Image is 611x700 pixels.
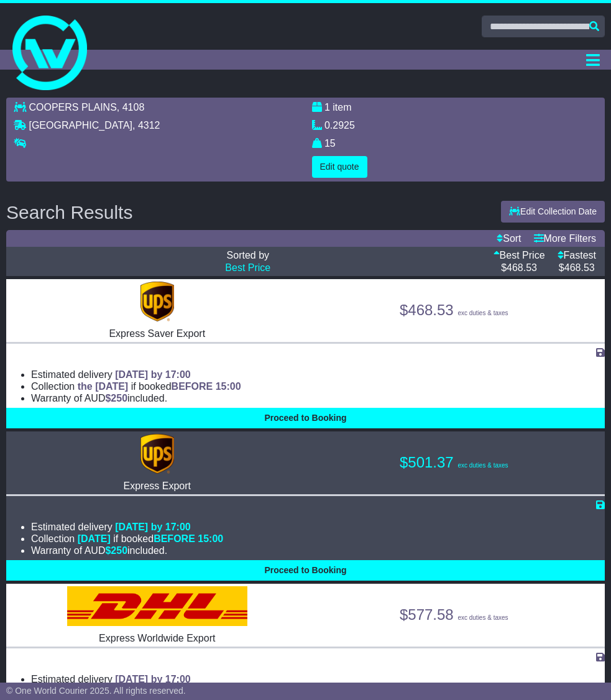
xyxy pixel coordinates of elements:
span: 0.2925 [324,120,355,131]
span: Express Saver Export [109,328,205,339]
a: Sort [497,233,521,244]
span: exc duties & taxes [457,614,508,621]
span: 15:00 [198,533,223,544]
span: if booked [78,381,241,392]
li: Warranty of AUD included. [31,392,605,404]
img: DHL: Express Worldwide Export [67,586,247,626]
button: Edit quote [312,156,367,178]
li: Collection [31,533,605,545]
a: More Filters [534,233,596,244]
p: $468.53 [312,302,597,320]
p: $501.37 [312,454,597,472]
span: Express Export [124,481,191,491]
span: Express Worldwide Export [99,633,215,643]
button: Edit Collection Date [501,201,605,223]
span: [DATE] by 17:00 [115,369,191,380]
p: Sorted by [15,249,481,261]
li: Collection [31,380,605,392]
span: the [DATE] [78,381,128,392]
span: 1 [324,102,330,113]
span: 15:00 [216,381,241,392]
span: exc duties & taxes [457,462,508,469]
span: item [333,102,351,113]
span: 15 [324,138,336,149]
span: [GEOGRAPHIC_DATA] [29,120,132,131]
span: $ [105,545,127,556]
span: $ [105,393,127,403]
span: , 4108 [117,102,144,113]
span: , 4312 [132,120,160,131]
button: Toggle navigation [581,50,605,70]
span: [DATE] by 17:00 [115,522,191,532]
a: Best Price [494,250,545,260]
li: Estimated delivery [31,673,605,685]
a: Best Price [225,262,270,273]
span: 468.53 [507,262,537,273]
span: COOPERS PLAINS [29,102,116,113]
span: 468.53 [564,262,595,273]
span: 250 [111,545,127,556]
span: © One World Courier 2025. All rights reserved. [6,686,186,696]
button: Proceed to Booking [6,560,605,581]
span: BEFORE [154,533,195,544]
li: Estimated delivery [31,521,605,533]
img: UPS (new): Express Export [140,434,174,474]
span: [DATE] by 17:00 [115,674,191,684]
span: BEFORE [172,381,213,392]
span: 250 [111,393,127,403]
button: Proceed to Booking [6,408,605,428]
span: if booked [78,533,223,544]
p: $ [558,262,596,274]
span: [DATE] [78,533,111,544]
img: UPS (new): Express Saver Export [140,282,174,321]
span: exc duties & taxes [457,310,508,316]
a: Fastest [558,250,596,260]
li: Warranty of AUD included. [31,545,605,556]
p: $577.58 [312,606,597,624]
p: $ [494,262,545,274]
li: Estimated delivery [31,369,605,380]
